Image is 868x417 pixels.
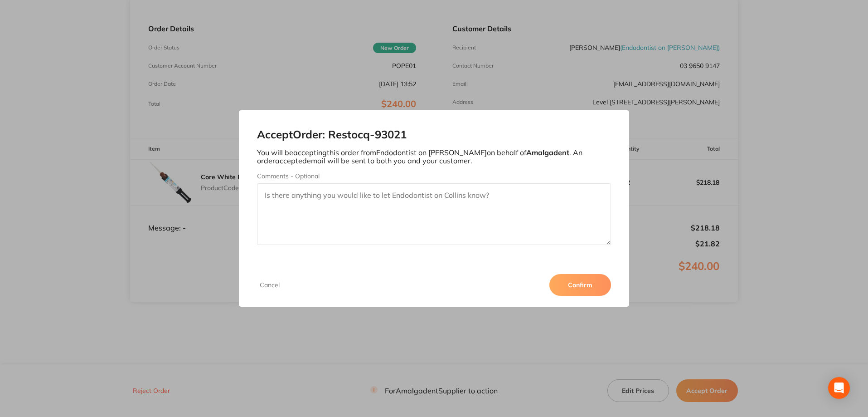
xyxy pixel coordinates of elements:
p: You will be accepting this order from Endodontist on [PERSON_NAME] on behalf of . An order accept... [257,148,611,165]
button: Confirm [549,274,611,296]
button: Cancel [257,281,282,289]
div: Open Intercom Messenger [828,377,850,399]
label: Comments - Optional [257,172,611,180]
h2: Accept Order: Restocq- 93021 [257,128,611,141]
b: Amalgadent [526,148,569,157]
